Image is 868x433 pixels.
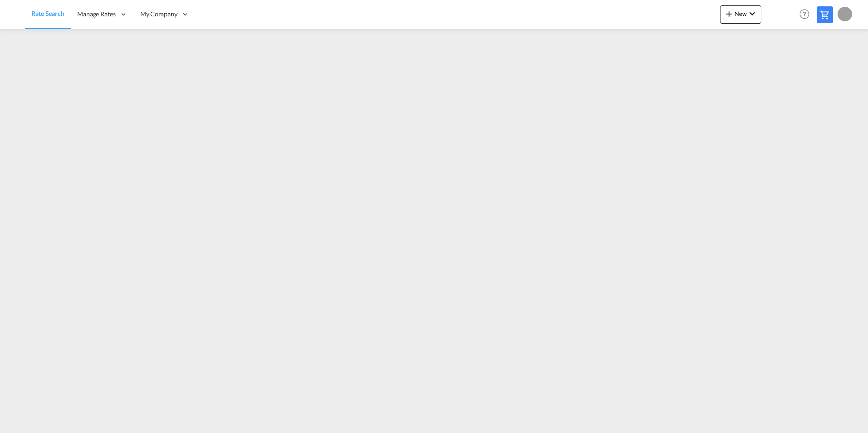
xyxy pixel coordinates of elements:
span: Manage Rates [77,10,116,19]
div: Help [797,6,817,23]
span: Help [797,6,812,22]
button: icon-plus 400-fgNewicon-chevron-down [720,5,761,24]
span: My Company [140,10,178,19]
span: New [724,10,758,17]
span: Rate Search [31,10,64,17]
md-icon: icon-chevron-down [747,8,758,19]
md-icon: icon-plus 400-fg [724,8,735,19]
